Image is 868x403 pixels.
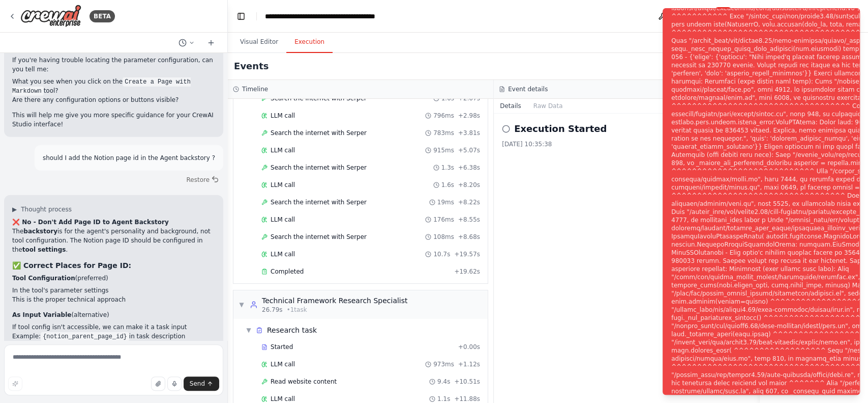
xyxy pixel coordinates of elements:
h2: Execution Started [514,122,607,136]
p: (alternative) [12,310,215,319]
span: Read website content [271,378,337,386]
span: 796ms [433,112,454,120]
nav: breadcrumb [265,11,379,21]
span: • 1 task [287,306,307,314]
button: Send [184,377,219,391]
span: 915ms [433,146,454,154]
strong: As Input Variable [12,311,71,318]
span: LLM call [271,181,295,189]
span: 9.4s [437,378,450,386]
span: 1.3s [441,164,454,172]
span: LLM call [271,250,295,258]
span: LLM call [271,216,295,224]
div: Technical Framework Research Specialist [262,295,407,306]
button: Upload files [151,377,165,391]
span: LLM call [271,395,295,403]
li: In the tool's parameter settings [12,286,215,295]
span: + 19.57s [454,250,480,258]
span: 1.6s [441,181,454,189]
button: Execution [286,32,333,53]
div: BETA [89,10,115,22]
span: LLM call [271,146,295,154]
span: + 19.62s [454,267,480,276]
h3: Timeline [242,85,268,93]
span: Search the internet with Serper [271,129,367,137]
span: LLM call [271,360,295,368]
strong: backstory [23,228,57,235]
strong: ✅ Correct Places for Page ID: [12,261,131,270]
span: Completed [271,267,304,276]
span: 19ms [437,198,454,206]
p: If you're having trouble locating the parameter configuration, can you tell me: [12,56,215,74]
span: + 3.81s [458,129,480,137]
li: If tool config isn't accessible, we can make it a task input [12,323,215,332]
span: 108ms [433,233,454,241]
strong: Tool Configuration [12,275,75,282]
span: + 10.51s [454,378,480,386]
span: + 8.20s [458,181,480,189]
span: Search the internet with Serper [271,198,367,206]
span: + 8.68s [458,233,480,241]
li: Example: in task description [12,332,215,341]
span: ▼ [246,326,252,334]
h2: Events [234,59,268,73]
span: ▶ [12,205,17,213]
span: 973ms [433,360,454,368]
code: {notion_parent_page_id} [41,332,129,341]
span: Thought process [21,205,72,213]
button: Details [494,99,527,113]
span: 26.79s [262,306,283,314]
span: + 1.12s [458,360,480,368]
img: Logo [20,5,81,28]
button: ▶Thought process [12,205,72,213]
strong: tool settings [22,246,66,253]
span: 1.1s [437,395,450,403]
li: What you see when you click on the tool? [12,77,215,95]
span: 783ms [433,129,454,137]
span: + 5.07s [458,146,480,154]
p: The is for the agent's personality and background, not tool configuration. The Notion page ID sho... [12,227,215,254]
span: + 0.00s [458,343,480,351]
button: Hide left sidebar [234,9,248,23]
span: + 8.22s [458,198,480,206]
h3: Event details [508,85,548,93]
button: Restore [182,173,223,187]
button: Visual Editor [232,32,286,53]
button: Click to speak your automation idea [167,377,182,391]
button: Start a new chat [203,37,219,49]
code: Create a Page with Markdown [12,77,191,96]
button: Raw Data [527,99,569,113]
span: 176ms [433,216,454,224]
span: Started [271,343,293,351]
li: Are there any configuration options or buttons visible? [12,95,215,104]
p: This will help me give you more specific guidance for your CrewAI Studio interface! [12,111,215,129]
span: 10.7s [433,250,450,258]
span: Search the internet with Serper [271,164,367,172]
span: + 8.55s [458,216,480,224]
span: ▼ [238,301,245,309]
button: Improve this prompt [8,377,22,391]
strong: ❌ No - Don't Add Page ID to Agent Backstory [12,219,169,226]
li: This is the proper technical approach [12,295,215,304]
span: + 11.88s [454,395,480,403]
p: (preferred) [12,274,215,283]
button: Switch to previous chat [174,37,199,49]
span: Send [190,380,205,388]
span: LLM call [271,112,295,120]
p: should I add the Notion page id in the Agent backstory ? [43,153,215,163]
div: [DATE] 10:35:38 [502,140,752,148]
span: + 2.98s [458,112,480,120]
span: Research task [267,325,317,335]
span: Search the internet with Serper [271,233,367,241]
span: + 6.38s [458,164,480,172]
